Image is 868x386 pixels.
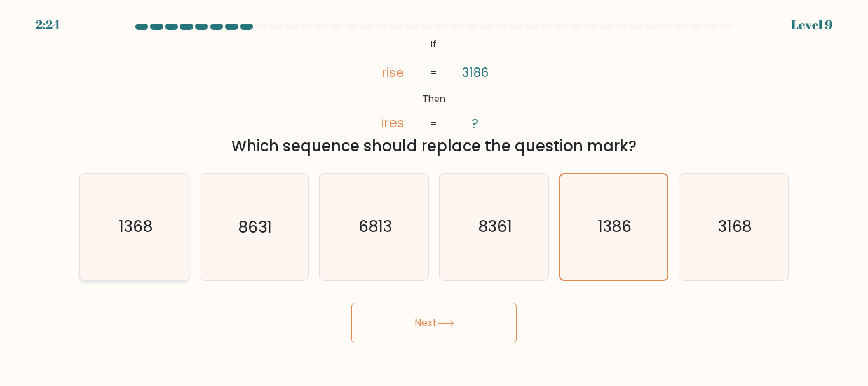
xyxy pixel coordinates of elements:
[238,216,272,238] text: 8631
[423,92,445,105] tspan: Then
[462,64,489,81] tspan: 3186
[358,216,392,238] text: 6813
[791,15,832,34] div: Level 9
[36,15,60,34] div: 2:24
[381,64,404,81] tspan: rise
[355,35,513,133] svg: @import url('[URL][DOMAIN_NAME]);
[87,135,781,158] div: Which sequence should replace the question mark?
[351,303,517,343] button: Next
[598,216,632,238] text: 1386
[431,38,437,50] tspan: If
[431,117,437,130] tspan: =
[381,114,404,132] tspan: ires
[472,114,479,132] tspan: ?
[478,216,512,238] text: 8361
[118,216,152,238] text: 1368
[431,66,437,79] tspan: =
[718,216,752,238] text: 3168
